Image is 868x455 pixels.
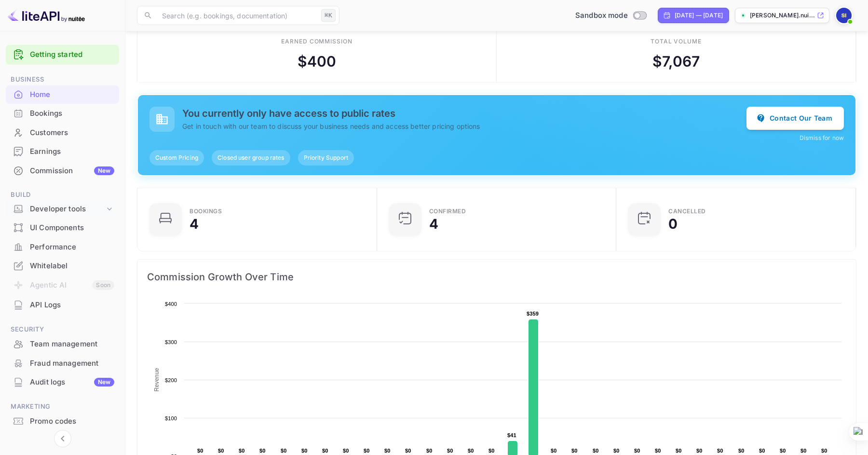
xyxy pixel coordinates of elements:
[738,448,745,454] text: $0
[165,377,177,383] text: $200
[156,6,317,25] input: Search (e.g. bookings, documentation)
[6,257,119,276] div: Whitelabel
[30,127,114,138] div: Customers
[30,416,114,427] div: Promo codes
[447,448,453,454] text: $0
[30,108,114,119] div: Bookings
[6,324,119,335] span: Security
[30,377,114,388] div: Audit logs
[165,339,177,345] text: $300
[30,89,114,100] div: Home
[571,10,650,21] div: Switch to Production mode
[6,124,119,141] a: Customers
[30,165,114,177] div: Commission
[54,430,71,447] button: Collapse navigation
[6,201,119,218] div: Developer tools
[800,134,844,142] button: Dismiss for now
[6,335,119,354] div: Team management
[182,108,746,119] h5: You currently only have access to public rates
[6,104,119,122] a: Bookings
[668,217,678,231] div: 0
[182,121,746,131] p: Get in touch with our team to discuss your business needs and access better pricing options
[364,448,370,454] text: $0
[94,166,114,175] div: New
[6,373,119,392] div: Audit logsNew
[30,242,114,253] div: Performance
[343,448,349,454] text: $0
[197,448,203,454] text: $0
[30,49,114,60] a: Getting started
[8,8,85,23] img: LiteAPI logo
[6,124,119,142] div: Customers
[6,373,119,391] a: Audit logsNew
[149,153,204,162] span: Custom Pricing
[717,448,723,454] text: $0
[429,208,466,214] div: Confirmed
[429,217,438,231] div: 4
[30,300,114,311] div: API Logs
[30,222,114,234] div: UI Components
[212,153,290,162] span: Closed user group rates
[165,301,177,307] text: $400
[322,448,328,454] text: $0
[613,448,620,454] text: $0
[651,37,702,46] div: Total volume
[675,11,723,20] div: [DATE] — [DATE]
[6,190,119,200] span: Build
[6,162,119,179] a: CommissionNew
[527,311,539,317] text: $359
[6,412,119,430] a: Promo codes
[190,208,222,214] div: Bookings
[6,401,119,412] span: Marketing
[6,142,119,160] a: Earnings
[6,412,119,431] div: Promo codes
[147,269,846,285] span: Commission Growth Over Time
[30,261,114,272] div: Whitelabel
[6,354,119,373] div: Fraud management
[94,378,114,386] div: New
[655,448,661,454] text: $0
[190,217,199,231] div: 4
[6,162,119,180] div: CommissionNew
[239,448,245,454] text: $0
[652,51,700,72] div: $ 7,067
[405,448,411,454] text: $0
[6,238,119,256] a: Performance
[30,358,114,369] div: Fraud management
[507,432,516,438] text: $41
[321,9,336,22] div: ⌘K
[593,448,599,454] text: $0
[571,448,578,454] text: $0
[6,335,119,353] a: Team management
[821,448,827,454] text: $0
[668,208,706,214] div: CANCELLED
[750,11,815,20] p: [PERSON_NAME].nui...
[6,219,119,236] a: UI Components
[551,448,557,454] text: $0
[6,296,119,315] div: API Logs
[6,74,119,85] span: Business
[676,448,682,454] text: $0
[6,85,119,103] a: Home
[468,448,474,454] text: $0
[6,45,119,65] div: Getting started
[30,339,114,350] div: Team management
[6,296,119,314] a: API Logs
[298,51,337,72] div: $ 400
[153,368,160,391] text: Revenue
[836,8,852,23] img: saiful ihsan
[30,204,105,215] div: Developer tools
[259,448,266,454] text: $0
[6,142,119,161] div: Earnings
[488,448,495,454] text: $0
[298,153,354,162] span: Priority Support
[759,448,765,454] text: $0
[575,10,628,21] span: Sandbox mode
[301,448,308,454] text: $0
[800,448,807,454] text: $0
[426,448,433,454] text: $0
[746,107,844,130] button: Contact Our Team
[6,104,119,123] div: Bookings
[6,257,119,275] a: Whitelabel
[30,146,114,157] div: Earnings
